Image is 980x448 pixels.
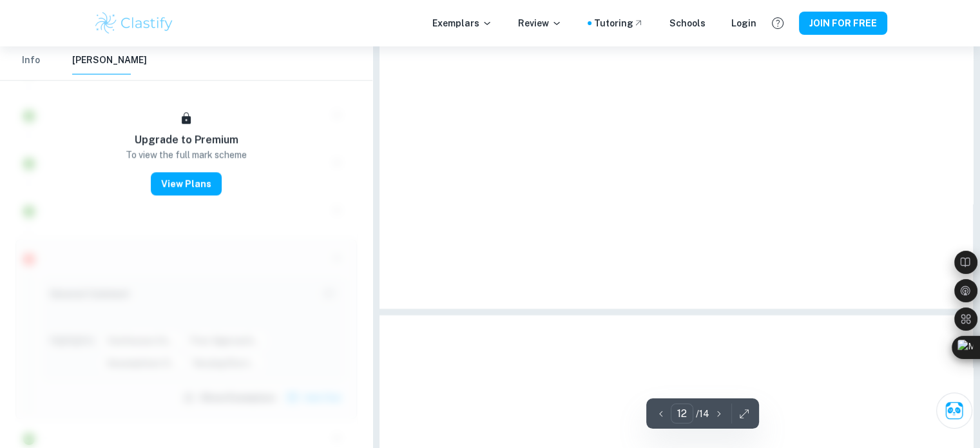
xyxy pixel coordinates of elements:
[731,16,756,30] a: Login
[126,148,247,162] p: To view the full mark scheme
[936,393,972,429] button: Ask Clai
[134,133,238,148] h6: Upgrade to Premium
[669,16,706,30] a: Schools
[93,10,175,36] img: Clastify logo
[767,12,789,34] button: Help and Feedback
[518,16,562,30] p: Review
[594,16,644,30] a: Tutoring
[432,16,492,30] p: Exemplars
[151,173,222,196] button: View Plans
[72,46,147,75] button: [PERSON_NAME]
[696,407,709,421] p: / 14
[15,46,46,75] button: Info
[799,12,887,35] button: JOIN FOR FREE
